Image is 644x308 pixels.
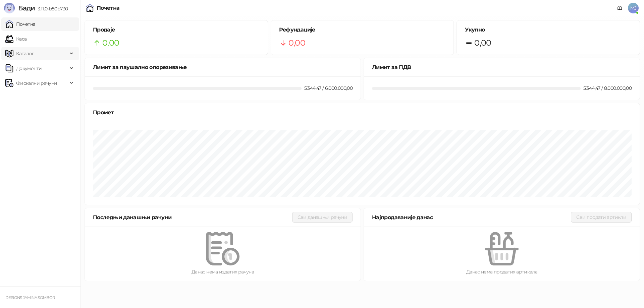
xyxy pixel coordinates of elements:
div: Најпродаваније данас [372,213,571,222]
a: Каса [5,32,26,46]
button: Сви продати артикли [571,212,632,223]
small: DESIGNS JAMINA SOMBOR [5,295,55,300]
span: Фискални рачуни [16,76,57,90]
div: 5.344,47 / 8.000.000,00 [582,84,633,92]
a: Документација [614,3,625,13]
div: Почетна [97,5,120,11]
div: Промет [93,108,632,117]
div: Данас нема продатих артикала [375,268,629,275]
span: Бади [18,4,35,12]
div: Лимит за паушално опорезивање [93,63,353,71]
span: 0,00 [474,37,491,49]
img: Logo [4,3,15,13]
div: Лимит за ПДВ [372,63,632,71]
span: 0,00 [102,37,119,49]
h5: Продаје [93,26,260,34]
span: 3.11.0-b80b730 [35,6,68,12]
span: 0,00 [288,37,305,49]
span: MJ [628,3,639,13]
span: Каталог [16,47,34,60]
a: Почетна [5,17,36,31]
h5: Укупно [465,26,632,34]
button: Сви данашњи рачуни [292,212,353,223]
div: Последњи данашњи рачуни [93,213,292,222]
div: Данас нема издатих рачуна [96,268,350,275]
h5: Рефундације [279,26,446,34]
div: 5.344,47 / 6.000.000,00 [303,84,354,92]
span: Документи [16,62,42,75]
